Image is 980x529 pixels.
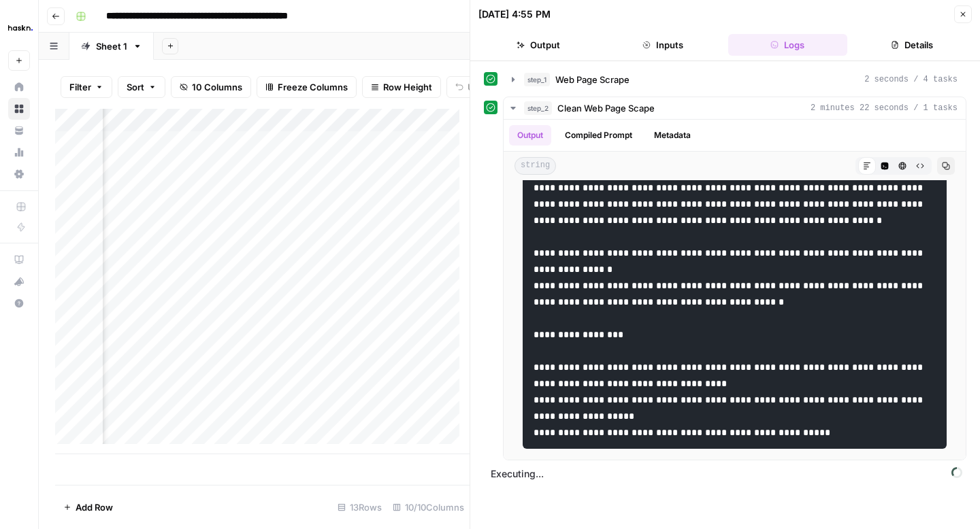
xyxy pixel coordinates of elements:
span: Add Row [76,500,113,514]
span: Web Page Scrape [555,73,630,86]
a: Sheet 1 [69,33,154,60]
button: Row Height [362,76,441,98]
button: Filter [61,76,112,98]
span: step_1 [524,73,550,86]
a: Usage [8,141,30,163]
span: 10 Columns [192,80,242,94]
div: [DATE] 4:55 PM [478,7,551,21]
a: AirOps Academy [8,249,30,271]
span: 2 seconds / 4 tasks [864,73,958,86]
button: What's new? [8,271,30,292]
button: 10 Columns [171,76,251,98]
button: Sort [118,76,165,98]
a: Your Data [8,120,30,141]
button: Details [853,34,972,56]
div: What's new? [9,271,29,292]
button: Inputs [603,34,722,56]
button: 2 minutes 22 seconds / 1 tasks [504,97,966,119]
button: Metadata [646,125,699,146]
span: Row Height [383,80,432,94]
button: Logs [728,34,847,56]
a: Settings [8,163,30,185]
span: Clean Web Page Scape [557,101,655,115]
button: Output [478,34,598,56]
button: Workspace: Haskn [8,11,30,45]
button: Freeze Columns [257,76,357,98]
div: 13 Rows [332,496,387,518]
span: step_2 [524,101,552,115]
span: Freeze Columns [278,80,348,94]
span: string [514,157,556,175]
div: 2 minutes 22 seconds / 1 tasks [504,120,966,460]
a: Browse [8,98,30,120]
button: Undo [446,76,500,98]
button: Output [509,125,551,146]
button: 2 seconds / 4 tasks [504,69,966,90]
div: Sheet 1 [96,39,127,53]
img: Haskn Logo [8,16,33,40]
span: 2 minutes 22 seconds / 1 tasks [811,102,958,114]
a: Home [8,76,30,98]
span: Sort [127,80,144,94]
div: 10/10 Columns [387,496,470,518]
button: Add Row [55,496,121,518]
span: Filter [69,80,91,94]
button: Compiled Prompt [557,125,640,146]
span: Executing... [487,463,966,485]
button: Help + Support [8,292,30,314]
